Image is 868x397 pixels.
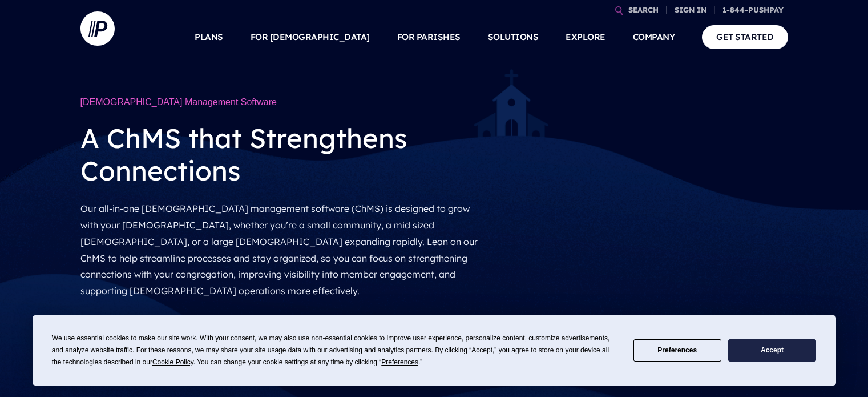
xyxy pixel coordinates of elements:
button: Accept [728,339,816,362]
a: EXPLORE [566,17,605,57]
a: GET STARTED [702,25,788,49]
span: Cookie Policy [152,358,193,366]
a: COMPANY [633,17,675,57]
div: Cookie Consent Prompt [33,315,836,386]
div: We use essential cookies to make our site work. With your consent, we may also use non-essential ... [52,332,620,368]
button: Preferences [633,339,721,362]
a: SOLUTIONS [488,17,539,57]
a: FOR PARISHES [397,17,461,57]
h1: [DEMOGRAPHIC_DATA] Management Software [80,91,486,113]
p: Our all-in-one [DEMOGRAPHIC_DATA] management software (ChMS) is designed to grow with your [DEMOG... [80,196,486,304]
a: PLANS [195,17,223,57]
a: FOR [DEMOGRAPHIC_DATA] [251,17,370,57]
h2: A ChMS that Strengthens Connections [80,113,486,196]
span: Preferences [381,358,418,366]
